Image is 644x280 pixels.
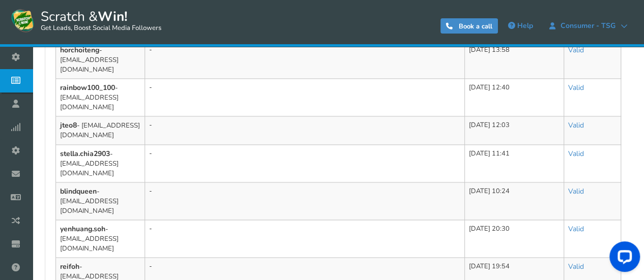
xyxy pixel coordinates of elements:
[60,224,105,234] b: yenhuang.soh
[41,24,161,33] small: Get Leads, Boost Social Media Followers
[465,41,564,79] td: [DATE] 13:58
[145,182,465,220] td: -
[145,79,465,116] td: -
[56,220,145,258] td: - [EMAIL_ADDRESS][DOMAIN_NAME]
[60,45,99,55] b: horchoiteng
[568,224,584,234] a: Valid
[60,262,79,271] b: reifoh
[555,22,621,30] span: Consumer - TSG
[568,186,584,196] a: Valid
[56,41,145,79] td: - [EMAIL_ADDRESS][DOMAIN_NAME]
[568,120,584,130] a: Valid
[145,116,465,145] td: -
[145,145,465,182] td: -
[465,220,564,258] td: [DATE] 20:30
[459,22,492,31] span: Book a call
[503,18,538,34] a: Help
[56,79,145,116] td: - [EMAIL_ADDRESS][DOMAIN_NAME]
[465,79,564,116] td: [DATE] 12:40
[36,8,161,33] span: Scratch &
[60,120,77,130] b: jteo8
[568,262,584,271] a: Valid
[568,149,584,159] a: Valid
[60,186,97,196] b: blindqueen
[10,8,161,33] a: Scratch &Win! Get Leads, Boost Social Media Followers
[10,8,36,33] img: Scratch and Win
[145,41,465,79] td: -
[465,116,564,145] td: [DATE] 12:03
[60,83,115,92] b: rainbow100_100
[465,145,564,182] td: [DATE] 11:41
[601,237,644,280] iframe: LiveChat chat widget
[568,83,584,92] a: Valid
[517,21,533,30] span: Help
[98,8,127,25] strong: Win!
[568,45,584,55] a: Valid
[56,145,145,182] td: - [EMAIL_ADDRESS][DOMAIN_NAME]
[56,116,145,145] td: - [EMAIL_ADDRESS][DOMAIN_NAME]
[145,220,465,258] td: -
[60,149,110,159] b: stella.chia2903
[465,182,564,220] td: [DATE] 10:24
[440,18,498,34] a: Book a call
[56,182,145,220] td: - [EMAIL_ADDRESS][DOMAIN_NAME]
